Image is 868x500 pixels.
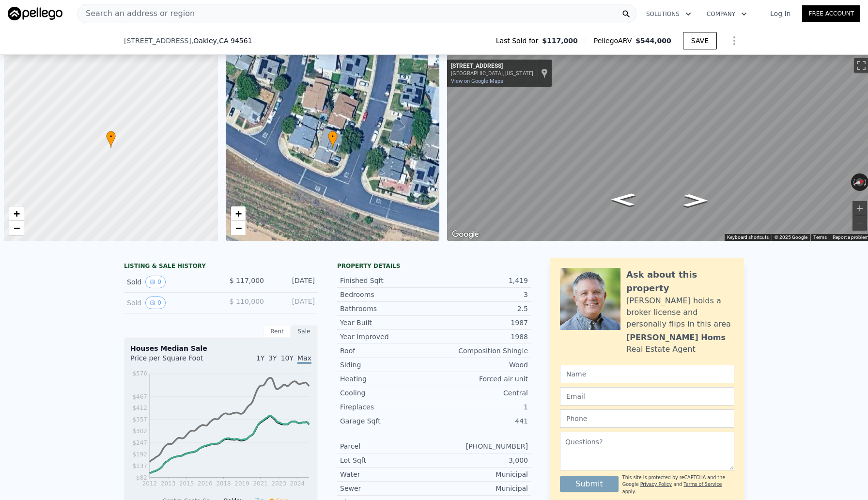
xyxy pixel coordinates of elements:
div: [GEOGRAPHIC_DATA], [US_STATE] [451,70,533,77]
div: 3,000 [434,455,528,465]
a: Zoom in [231,206,246,221]
div: Municipal [434,484,528,493]
a: Terms (opens in new tab) [813,234,827,240]
tspan: $467 [132,393,147,400]
div: Heating [340,374,434,384]
div: [PERSON_NAME] holds a broker license and personally flips in this area [626,295,734,330]
div: 3 [434,290,528,299]
button: View historical data [145,297,166,309]
tspan: 2018 [216,480,231,487]
tspan: $192 [132,451,147,458]
div: [DATE] [272,297,315,309]
span: 3Y [268,354,277,362]
tspan: $412 [132,405,147,411]
tspan: 2019 [234,480,249,487]
div: Lot Sqft [340,455,434,465]
button: Solutions [638,5,699,23]
span: 10Y [281,354,294,362]
tspan: $137 [132,463,147,469]
button: Zoom out [852,216,867,231]
div: Price per Square Foot [130,353,221,369]
div: LISTING & SALE HISTORY [124,262,318,272]
tspan: $302 [132,428,147,435]
a: Log In [759,9,802,18]
span: 1Y [256,354,264,362]
div: Houses Median Sale [130,344,311,353]
input: Name [560,365,734,383]
tspan: $357 [132,416,147,423]
a: Privacy Policy [640,482,672,487]
tspan: 2012 [142,480,157,487]
span: Search an address or region [78,8,195,19]
button: Company [699,5,755,23]
span: $544,000 [635,37,671,45]
div: Year Improved [340,332,434,342]
a: Terms of Service [683,482,722,487]
a: View on Google Maps [451,78,503,84]
span: • [328,132,338,141]
button: Submit [560,476,619,492]
div: • [328,131,338,148]
tspan: $576 [132,370,147,377]
div: Roof [340,346,434,356]
button: Rotate counterclockwise [851,173,856,191]
button: Show Options [725,31,744,50]
a: Zoom out [9,221,24,235]
div: 2.5 [434,304,528,313]
span: + [235,207,241,219]
img: Pellego [8,7,62,20]
div: Municipal [434,469,528,479]
div: 1988 [434,332,528,342]
span: $117,000 [542,36,578,46]
div: Composition Shingle [434,346,528,356]
span: Last Sold for [496,36,542,46]
span: , Oakley [191,36,252,46]
span: • [106,132,116,141]
button: View historical data [145,276,166,288]
tspan: 2023 [272,480,287,487]
div: Bathrooms [340,304,434,313]
div: Parcel [340,441,434,451]
span: + [14,207,20,219]
div: This site is protected by reCAPTCHA and the Google and apply. [622,474,734,495]
path: Go North, Delta Ranch Dr [673,191,719,210]
img: Google [449,228,481,241]
span: , CA 94561 [217,37,252,45]
div: Wood [434,360,528,370]
a: Zoom in [9,206,24,221]
div: Rent [263,325,291,338]
span: Pellego ARV [594,36,636,46]
input: Phone [560,409,734,428]
div: 441 [434,416,528,426]
div: Forced air unit [434,374,528,384]
a: Open this area in Google Maps (opens a new window) [449,228,481,241]
tspan: $82 [136,474,147,481]
div: Fireplaces [340,402,434,412]
button: SAVE [683,32,717,49]
a: Zoom out [231,221,246,235]
div: Central [434,388,528,398]
tspan: $247 [132,439,147,446]
tspan: 2015 [179,480,194,487]
span: $ 110,000 [230,297,264,305]
div: Water [340,469,434,479]
div: Real Estate Agent [626,344,696,355]
div: Sewer [340,484,434,493]
div: [STREET_ADDRESS] [451,62,533,70]
div: [PERSON_NAME] Homs [626,332,726,344]
div: Garage Sqft [340,416,434,426]
tspan: 2016 [198,480,213,487]
div: Cooling [340,388,434,398]
tspan: 2024 [290,480,305,487]
div: Year Built [340,318,434,328]
span: $ 117,000 [230,277,264,284]
div: Sale [291,325,318,338]
a: Free Account [802,5,860,22]
div: Ask about this property [626,268,734,295]
button: Keyboard shortcuts [727,234,769,241]
button: Zoom in [852,201,867,216]
span: [STREET_ADDRESS] [124,36,191,46]
span: − [14,222,20,234]
div: Property details [337,262,531,270]
input: Email [560,387,734,406]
